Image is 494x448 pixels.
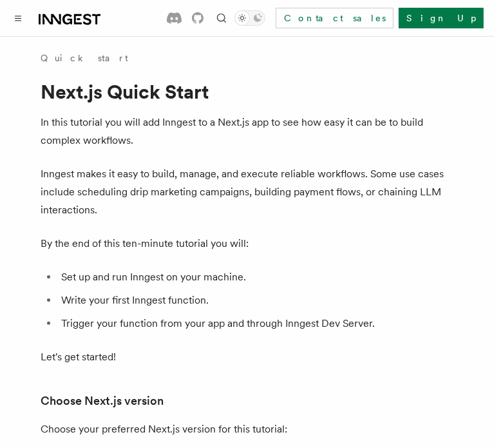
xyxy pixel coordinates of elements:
li: Trigger your function from your app and through Inngest Dev Server. [58,315,453,333]
p: Let's get started! [41,348,453,366]
p: Inngest makes it easy to build, manage, and execute reliable workflows. Some use cases include sc... [41,165,453,219]
p: In this tutorial you will add Inngest to a Next.js app to see how easy it can be to build complex... [41,113,453,150]
a: Contact sales [276,8,394,28]
p: Choose your preferred Next.js version for this tutorial: [41,420,453,438]
p: By the end of this ten-minute tutorial you will: [41,235,453,253]
li: Set up and run Inngest on your machine. [58,268,453,286]
button: Toggle navigation [10,10,26,26]
a: Quick start [41,52,129,64]
button: Find something... [214,10,229,26]
a: Sign Up [399,8,484,28]
h1: Next.js Quick Start [41,80,453,103]
button: Toggle dark mode [234,10,265,26]
a: Choose Next.js version [41,392,164,410]
li: Write your first Inngest function. [58,291,453,309]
